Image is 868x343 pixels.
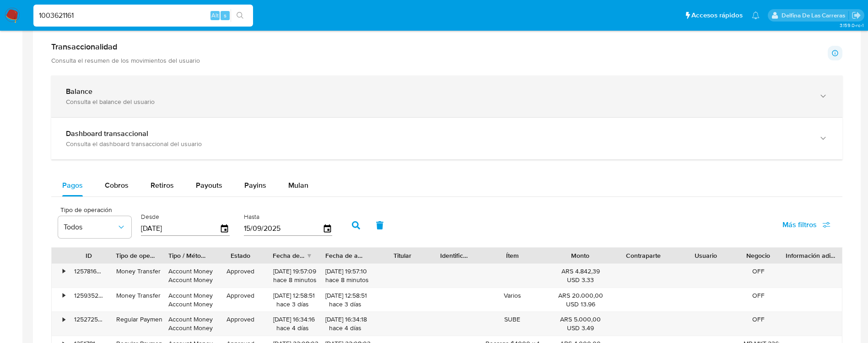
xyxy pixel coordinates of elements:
button: search-icon [231,9,249,22]
input: Buscar usuario o caso... [33,10,253,22]
span: Alt [211,11,219,20]
span: s [224,11,226,20]
a: Notificaciones [752,11,760,19]
span: 3.159.0-rc-1 [840,22,863,29]
span: Accesos rápidos [691,11,743,20]
p: delfina.delascarreras@mercadolibre.com [782,11,848,20]
a: Salir [852,11,861,20]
